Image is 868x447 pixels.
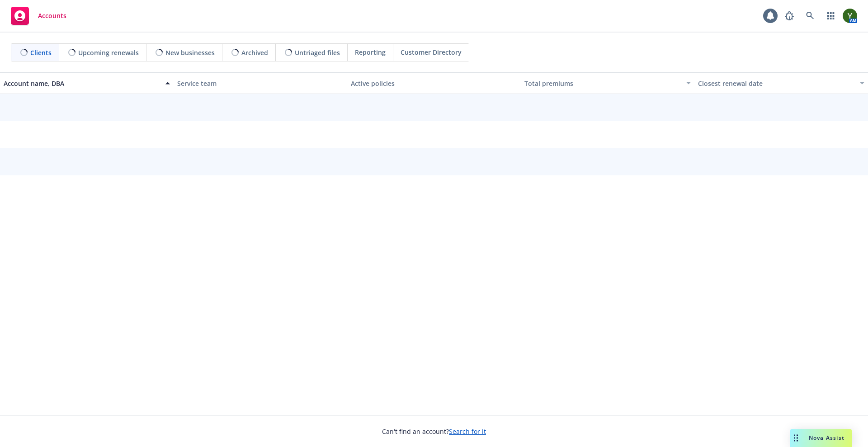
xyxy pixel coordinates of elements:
button: Service team [174,72,347,94]
img: photo [843,9,857,23]
a: Search for it [449,427,486,436]
a: Accounts [7,3,70,28]
button: Nova Assist [790,429,852,447]
a: Report a Bug [780,7,798,25]
span: Nova Assist [809,434,844,442]
div: Account name, DBA [4,79,160,88]
a: Search [801,7,819,25]
span: New businesses [165,48,215,57]
button: Closest renewal date [694,72,868,94]
span: Can't find an account? [382,427,486,436]
span: Accounts [38,12,66,19]
span: Untriaged files [295,48,340,57]
span: Customer Directory [401,47,462,57]
a: Switch app [822,7,840,25]
div: Service team [177,79,344,88]
span: Reporting [355,47,386,57]
button: Total premiums [521,72,694,94]
span: Upcoming renewals [78,48,139,57]
div: Drag to move [790,429,802,447]
div: Total premiums [524,79,681,88]
span: Clients [30,48,52,57]
div: Closest renewal date [698,79,854,88]
button: Active policies [347,72,521,94]
span: Archived [241,48,268,57]
div: Active policies [351,79,517,88]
